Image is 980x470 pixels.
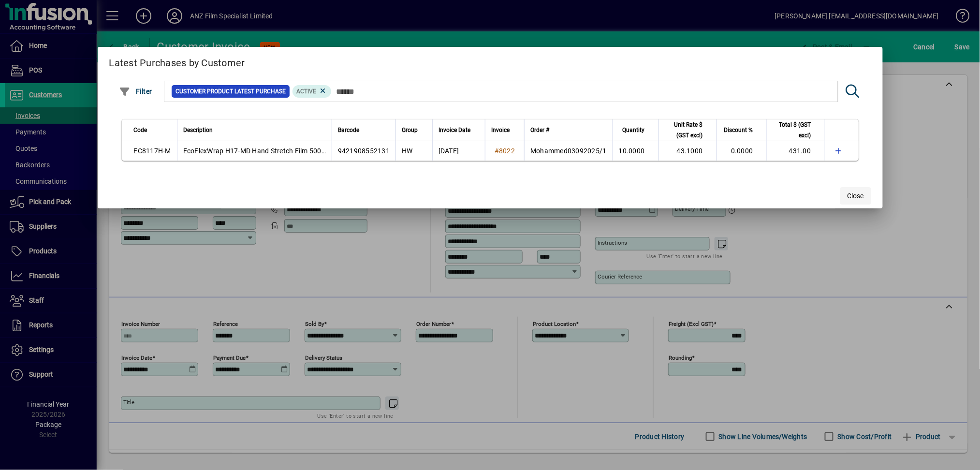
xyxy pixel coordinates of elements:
td: 43.1000 [658,141,717,161]
div: Group [402,125,426,135]
span: Customer Product Latest Purchase [176,87,286,96]
td: 0.0000 [717,141,767,161]
span: Discount % [724,125,753,135]
div: Invoice [491,125,518,135]
h2: Latest Purchases by Customer [98,47,883,75]
div: Quantity [619,125,654,135]
span: Barcode [338,125,359,135]
span: Filter [119,88,153,95]
td: Mohammed03092025/1 [524,141,613,161]
span: Unit Rate $ (GST excl) [665,119,703,141]
div: Unit Rate $ (GST excl) [665,119,712,141]
span: Order # [530,125,549,135]
span: # [495,147,499,155]
span: Quantity [623,125,645,135]
div: Barcode [338,125,390,135]
button: Close [840,187,871,205]
span: Code [134,125,147,135]
span: Invoice Date [439,125,470,135]
td: 431.00 [767,141,825,161]
span: Invoice [491,125,510,135]
div: Description [183,125,326,135]
div: Code [134,125,171,135]
a: #8022 [491,146,518,156]
div: Invoice Date [439,125,479,135]
div: Order # [530,125,607,135]
span: Group [402,125,418,135]
td: 10.0000 [613,141,658,161]
span: Total $ (GST excl) [773,119,811,141]
span: Close [848,191,864,201]
span: EcoFlexWrap H17-MD Hand Stretch Film 500mm x 450m 17mu (4Rolls/Carton) [183,147,428,155]
span: Active [296,88,316,95]
div: Total $ (GST excl) [773,119,820,141]
span: EC8117H-M [134,147,171,155]
button: Filter [117,83,155,100]
mat-chip: Product Activation Status: Active [293,85,331,98]
td: [DATE] [432,141,485,161]
span: Description [183,125,213,135]
span: 8022 [499,147,515,155]
span: HW [402,147,413,155]
div: Discount % [723,125,762,135]
span: 9421908552131 [338,147,390,155]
